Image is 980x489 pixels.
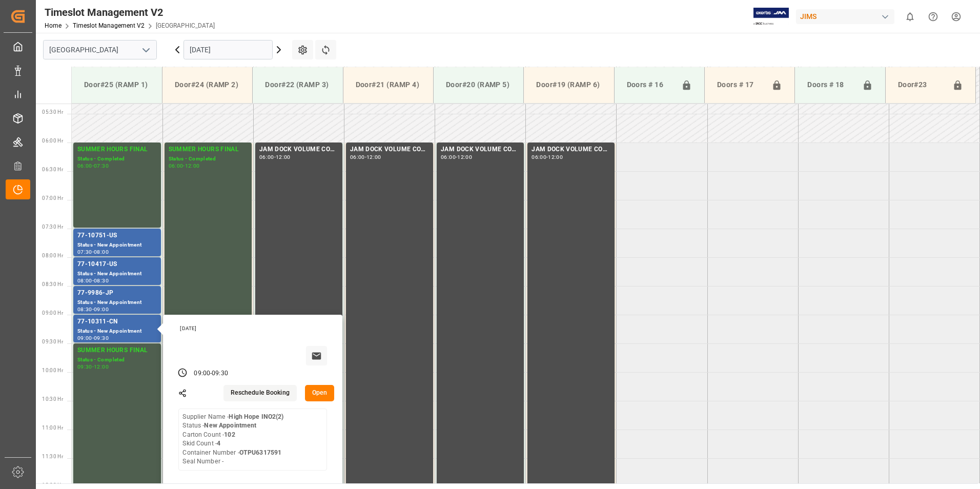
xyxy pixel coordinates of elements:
[276,155,291,159] div: 12:00
[77,270,157,278] div: Status - New Appointment
[796,9,894,24] div: JIMS
[713,75,767,95] div: Doors # 17
[169,164,183,168] div: 06:00
[77,155,157,164] div: Status - Completed
[350,145,429,155] div: JAM DOCK VOLUME CONTROL
[94,164,109,168] div: 07:30
[92,250,94,254] div: -
[224,431,235,438] b: 102
[77,288,157,298] div: 77-9986-JP
[77,298,157,307] div: Status - New Appointment
[182,413,283,466] div: Supplier Name - Status - Carton Count - Skid Count - Container Number - Seal Number -
[894,75,948,95] div: Door#23
[442,75,515,94] div: Door#20 (RAMP 5)
[42,396,63,402] span: 10:30 Hr
[623,75,677,95] div: Doors # 16
[259,155,274,159] div: 06:00
[77,259,157,270] div: 77-10417-US
[42,253,63,258] span: 08:00 Hr
[77,164,92,168] div: 06:00
[548,155,563,159] div: 12:00
[42,281,63,287] span: 08:30 Hr
[803,75,857,95] div: Doors # 18
[223,385,297,401] button: Reschedule Booking
[77,278,92,283] div: 08:00
[171,75,244,94] div: Door#24 (RAMP 2)
[73,22,145,29] a: Timeslot Management V2
[305,385,335,401] button: Open
[138,42,153,58] button: open menu
[239,449,281,456] b: OTPU6317591
[169,155,248,164] div: Status - Completed
[42,224,63,230] span: 07:30 Hr
[92,307,94,312] div: -
[194,369,210,378] div: 09:00
[42,339,63,344] span: 09:30 Hr
[77,145,157,155] div: SUMMER HOURS FINAL
[441,155,456,159] div: 06:00
[532,75,605,94] div: Door#19 (RAMP 6)
[259,145,338,155] div: JAM DOCK VOLUME CONTROL
[212,369,228,378] div: 09:30
[204,422,256,429] b: New Appointment
[77,345,157,356] div: SUMMER HOURS FINAL
[42,482,63,488] span: 12:00 Hr
[43,40,157,59] input: Type to search/select
[77,336,92,340] div: 09:00
[176,325,331,332] div: [DATE]
[77,317,157,327] div: 77-10311-CN
[42,368,63,373] span: 10:00 Hr
[456,155,457,159] div: -
[261,75,334,94] div: Door#22 (RAMP 3)
[94,336,109,340] div: 09:30
[274,155,276,159] div: -
[42,454,63,459] span: 11:30 Hr
[77,307,92,312] div: 08:30
[899,5,922,28] button: show 0 new notifications
[352,75,425,94] div: Door#21 (RAMP 4)
[77,241,157,250] div: Status - New Appointment
[217,440,220,447] b: 4
[42,109,63,115] span: 05:30 Hr
[546,155,548,159] div: -
[441,145,520,155] div: JAM DOCK VOLUME CONTROL
[183,164,185,168] div: -
[457,155,472,159] div: 12:00
[80,75,154,94] div: Door#25 (RAMP 1)
[229,413,283,420] b: High Hope INO2(2)
[185,164,200,168] div: 12:00
[77,327,157,336] div: Status - New Appointment
[94,307,109,312] div: 09:00
[532,145,610,155] div: JAM DOCK VOLUME CONTROL
[532,155,546,159] div: 06:00
[92,164,94,168] div: -
[42,310,63,316] span: 09:00 Hr
[796,7,899,26] button: JIMS
[45,22,62,29] a: Home
[753,8,789,26] img: Exertis%20JAM%20-%20Email%20Logo.jpg_1722504956.jpg
[365,155,366,159] div: -
[42,425,63,431] span: 11:00 Hr
[42,138,63,144] span: 06:00 Hr
[77,356,157,364] div: Status - Completed
[169,145,248,155] div: SUMMER HOURS FINAL
[92,364,94,369] div: -
[42,195,63,201] span: 07:00 Hr
[92,278,94,283] div: -
[922,5,945,28] button: Help Center
[77,231,157,241] div: 77-10751-US
[210,369,212,378] div: -
[94,278,109,283] div: 08:30
[94,250,109,254] div: 08:00
[350,155,365,159] div: 06:00
[45,5,215,20] div: Timeslot Management V2
[77,364,92,369] div: 09:30
[42,167,63,172] span: 06:30 Hr
[92,336,94,340] div: -
[366,155,381,159] div: 12:00
[77,250,92,254] div: 07:30
[94,364,109,369] div: 12:00
[183,40,273,59] input: DD.MM.YYYY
